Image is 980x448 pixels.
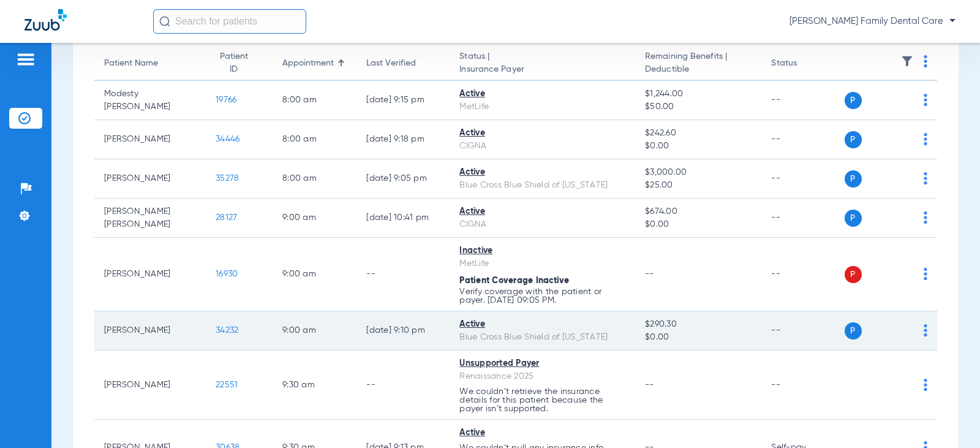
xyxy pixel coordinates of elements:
span: $0.00 [645,218,752,231]
span: P [845,170,862,188]
span: $0.00 [645,331,752,344]
img: group-dot-blue.svg [924,172,927,184]
td: [DATE] 10:41 PM [356,199,450,238]
td: [PERSON_NAME] [94,238,206,311]
td: -- [761,238,844,311]
div: MetLife [459,101,625,113]
img: group-dot-blue.svg [924,379,927,391]
span: $25.00 [645,179,752,192]
span: $0.00 [645,140,752,153]
span: 16930 [216,270,238,278]
span: 22551 [216,381,238,389]
td: 8:00 AM [273,120,356,159]
div: Patient ID [216,50,252,76]
td: [PERSON_NAME] [94,311,206,351]
p: We couldn’t retrieve the insurance details for this patient because the payer isn’t supported. [459,387,625,413]
td: -- [761,159,844,199]
img: group-dot-blue.svg [924,211,927,224]
td: 8:00 AM [273,81,356,120]
td: [PERSON_NAME] [94,351,206,420]
td: [PERSON_NAME] [94,120,206,159]
td: [DATE] 9:05 PM [356,159,450,199]
span: -- [645,381,654,389]
div: Appointment [282,57,347,70]
div: Inactive [459,245,625,257]
span: $674.00 [645,205,752,218]
span: P [845,322,862,340]
div: MetLife [459,257,625,270]
td: 9:00 AM [273,199,356,238]
img: hamburger-icon [16,52,36,67]
div: Renaissance 2025 [459,370,625,383]
div: Active [459,127,625,140]
div: Last Verified [366,57,416,70]
div: Patient Name [104,57,158,70]
span: P [845,210,862,227]
div: Patient Name [104,57,196,70]
div: CIGNA [459,140,625,153]
td: -- [356,238,450,311]
td: [PERSON_NAME] [94,159,206,199]
img: group-dot-blue.svg [924,133,927,145]
span: $3,000.00 [645,166,752,179]
div: Active [459,427,625,439]
th: Status | [450,47,635,81]
span: P [845,266,862,283]
div: Active [459,318,625,331]
input: Search for patients [153,9,306,34]
td: [PERSON_NAME] [PERSON_NAME] [94,199,206,238]
span: $1,244.00 [645,88,752,101]
td: -- [761,81,844,120]
span: $242.60 [645,127,752,140]
img: group-dot-blue.svg [924,55,927,67]
span: -- [645,270,654,278]
img: group-dot-blue.svg [924,324,927,336]
p: Verify coverage with the patient or payer. [DATE] 09:05 PM. [459,287,625,305]
div: Patient ID [216,50,263,76]
span: $290.30 [645,318,752,331]
td: Modesty [PERSON_NAME] [94,81,206,120]
div: Blue Cross Blue Shield of [US_STATE] [459,331,625,344]
span: 19766 [216,96,236,104]
img: group-dot-blue.svg [924,268,927,280]
td: 8:00 AM [273,159,356,199]
div: Active [459,88,625,101]
th: Remaining Benefits | [635,47,761,81]
td: 9:00 AM [273,238,356,311]
div: Unsupported Payer [459,357,625,370]
img: group-dot-blue.svg [924,94,927,106]
td: [DATE] 9:10 PM [356,311,450,351]
td: [DATE] 9:15 PM [356,81,450,120]
td: -- [761,311,844,351]
span: Insurance Payer [459,63,625,76]
div: CIGNA [459,218,625,231]
div: Blue Cross Blue Shield of [US_STATE] [459,179,625,192]
span: 35278 [216,174,239,183]
td: 9:30 AM [273,351,356,420]
span: $50.00 [645,101,752,113]
td: -- [761,351,844,420]
td: [DATE] 9:18 PM [356,120,450,159]
div: Appointment [282,57,334,70]
img: filter.svg [901,55,913,67]
span: Deductible [645,63,752,76]
span: P [845,131,862,148]
div: Active [459,166,625,179]
th: Status [761,47,844,81]
td: -- [761,120,844,159]
span: 28127 [216,213,237,222]
span: 34446 [216,135,239,143]
td: 9:00 AM [273,311,356,351]
td: -- [761,199,844,238]
span: 34232 [216,326,238,335]
div: Active [459,205,625,218]
span: P [845,92,862,109]
img: Zuub Logo [24,9,67,31]
span: Patient Coverage Inactive [459,276,569,285]
td: -- [356,351,450,420]
div: Last Verified [366,57,440,70]
img: Search Icon [159,16,170,27]
span: [PERSON_NAME] Family Dental Care [790,15,956,28]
